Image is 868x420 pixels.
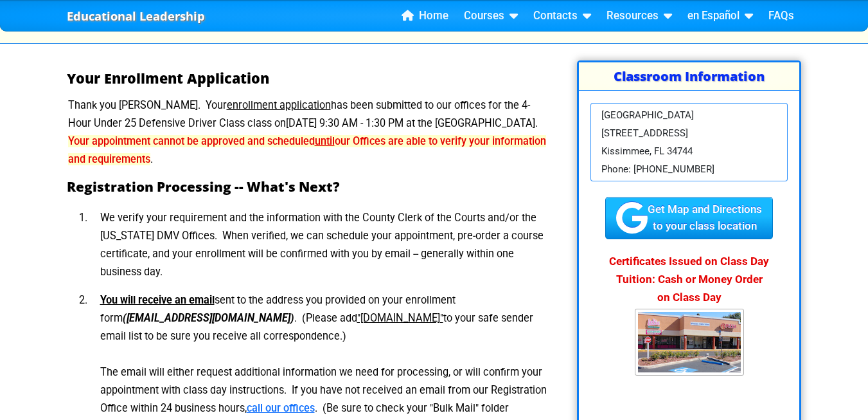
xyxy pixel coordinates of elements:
[227,99,331,111] u: enrollment application
[601,160,714,178] span: Phone: [PHONE_NUMBER]
[579,62,799,91] h3: Classroom Information
[601,124,688,142] span: [STREET_ADDRESS]
[67,71,549,86] h1: Your Enrollment Application
[67,96,549,169] p: Thank you [PERSON_NAME]. Your has been submitted to our offices for the 4-Hour Under 25 Defensive...
[601,6,677,26] a: Resources
[90,204,549,286] li: We verify your requirement and the information with the County Clerk of the Courts and/or the [US...
[682,6,758,26] a: en Español
[286,117,538,129] span: [DATE] 9:30 AM - 1:30 PM at the [GEOGRAPHIC_DATA].
[247,402,315,414] a: call our offices
[459,6,523,26] a: Courses
[609,255,769,304] strong: Certificates Issued on Class Day Tuition: Cash or Money Order on Class Day
[528,6,596,26] a: Contacts
[763,6,799,26] a: FAQs
[601,106,694,124] span: [GEOGRAPHIC_DATA]
[601,142,693,160] span: Kissimmee, FL 34744
[605,197,773,239] div: Get Map and Directions to your class location
[635,309,744,376] img: Tampa Traffic School
[67,6,205,27] a: Educational Leadership
[357,312,443,324] u: "[DOMAIN_NAME]"
[123,312,294,324] em: ([EMAIL_ADDRESS][DOMAIN_NAME])
[100,294,215,306] u: You will receive an email
[68,135,546,165] span: Your appointment cannot be approved and scheduled our Offices are able to verify your information...
[67,179,549,194] h2: Registration Processing -- What's Next?
[315,135,335,147] u: until
[396,6,454,26] a: Home
[605,211,773,223] a: Get Map and Directionsto your class location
